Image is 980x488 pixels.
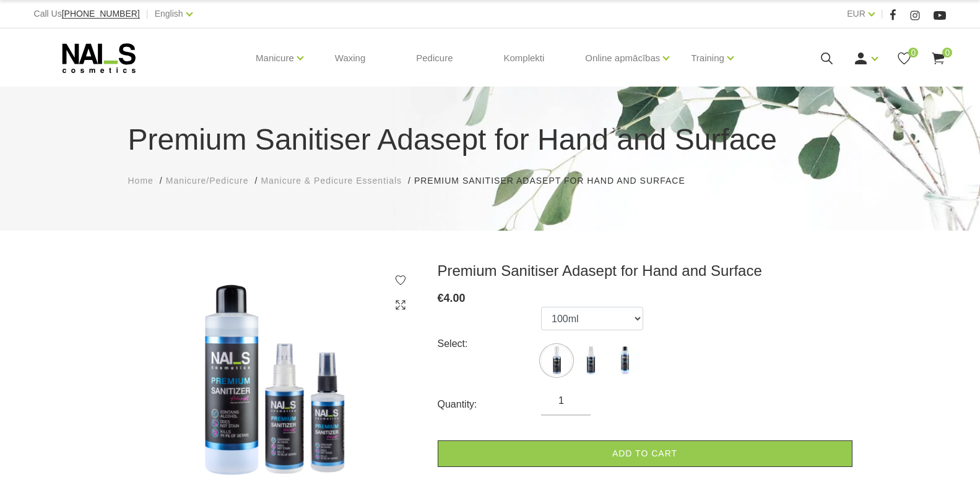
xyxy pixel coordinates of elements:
a: Manicure [256,33,294,83]
span: [PHONE_NUMBER] [62,9,140,19]
div: Quantity: [438,395,542,414]
span: Home [128,176,154,186]
img: ... [541,345,572,376]
img: ... [575,345,606,376]
a: [PHONE_NUMBER] [62,9,140,19]
div: Call Us [34,6,140,22]
a: Online apmācības [585,33,660,83]
a: Manicure/Pedicure [166,174,249,187]
span: | [146,6,149,22]
a: Pedicure [406,28,462,88]
span: Manicure/Pedicure [166,176,249,186]
img: ... [609,345,640,376]
a: 0 [930,51,946,66]
a: Manicure & Pedicure Essentials [261,174,402,187]
span: 4.00 [444,292,466,304]
span: 0 [942,48,952,58]
a: Home [128,174,154,187]
a: English [155,6,183,21]
a: Komplekti [493,28,554,88]
a: 0 [896,51,912,66]
li: Premium Sanitiser Adasept for Hand and Surface [414,174,698,187]
h1: Premium Sanitiser Adasept for Hand and Surface [128,118,852,162]
a: EUR [847,6,865,21]
a: Training [691,33,724,83]
span: 0 [908,48,918,58]
span: Manicure & Pedicure Essentials [261,176,402,186]
span: € [438,292,444,304]
a: Waxing [325,28,375,88]
span: | [881,6,883,22]
div: Select: [438,334,542,354]
a: Add to cart [438,440,852,467]
h3: Premium Sanitiser Adasept for Hand and Surface [438,262,852,280]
